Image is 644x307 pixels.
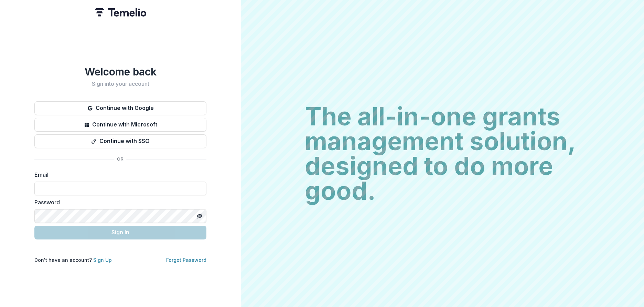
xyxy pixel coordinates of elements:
[34,198,202,206] label: Password
[166,257,206,263] a: Forgot Password
[34,81,206,87] h2: Sign into your account
[34,101,206,115] button: Continue with Google
[194,211,205,222] button: Toggle password visibility
[34,65,206,78] h1: Welcome back
[34,118,206,132] button: Continue with Microsoft
[34,134,206,148] button: Continue with SSO
[34,226,206,239] button: Sign In
[34,256,112,264] p: Don't have an account?
[93,257,112,263] a: Sign Up
[95,8,146,17] img: Temelio
[34,171,202,179] label: Email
